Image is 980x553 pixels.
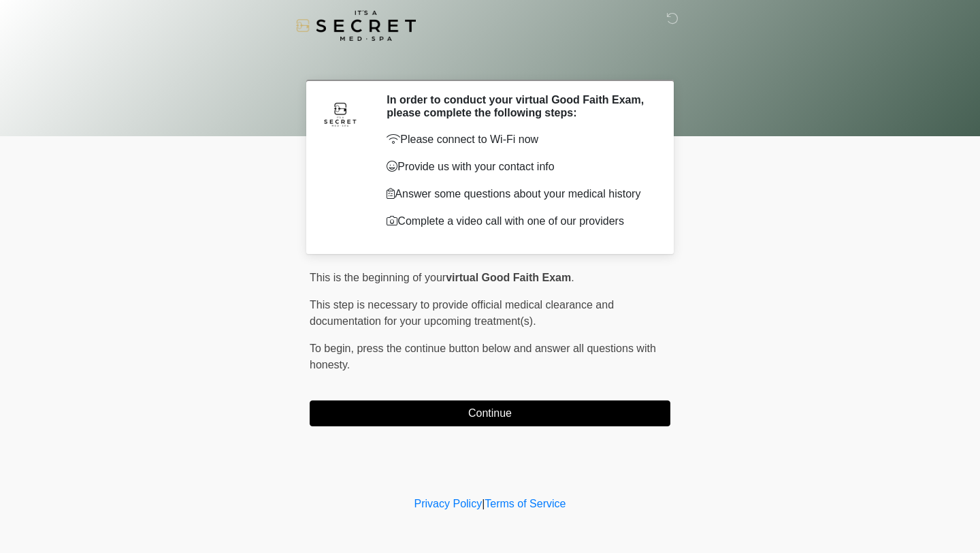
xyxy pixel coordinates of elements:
p: Answer some questions about your medical history [387,186,650,202]
span: . [571,272,574,283]
span: To begin, [310,343,357,354]
img: Agent Avatar [320,93,361,134]
p: Complete a video call with one of our providers [387,213,650,230]
a: Privacy Policy [414,498,483,509]
a: | [482,498,485,509]
span: This step is necessary to provide official medical clearance and documentation for your upcoming ... [310,299,614,327]
p: Please connect to Wi-Fi now [387,131,650,148]
strong: virtual Good Faith Exam [446,272,571,283]
img: It's A Secret Med Spa Logo [296,10,416,41]
h2: In order to conduct your virtual Good Faith Exam, please complete the following steps: [387,93,650,119]
h1: ‎ ‎ [299,49,681,74]
span: This is the beginning of your [310,272,446,283]
span: press the continue button below and answer all questions with honesty. [310,343,656,370]
button: Continue [310,400,670,426]
a: Terms of Service [485,498,566,509]
p: Provide us with your contact info [387,159,650,175]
